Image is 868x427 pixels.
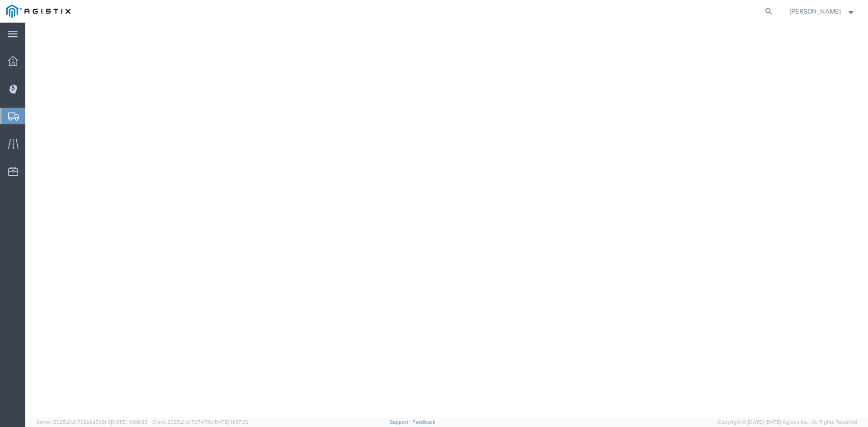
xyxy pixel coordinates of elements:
span: Client: 2025.21.0-7d7479b [151,419,249,425]
span: Leo Arcos Jr [789,6,841,16]
img: logo [6,5,71,18]
iframe: FS Legacy Container [25,23,868,418]
span: [DATE] 10:09:35 [111,419,147,425]
span: [DATE] 11:37:29 [213,419,249,425]
button: [PERSON_NAME] [789,6,856,17]
span: Copyright © [DATE]-[DATE] Agistix Inc., All Rights Reserved [718,418,857,426]
a: Feedback [412,419,435,425]
span: Server: 2025.21.0-769a9a7b8c3 [36,419,147,425]
a: Support [390,419,412,425]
